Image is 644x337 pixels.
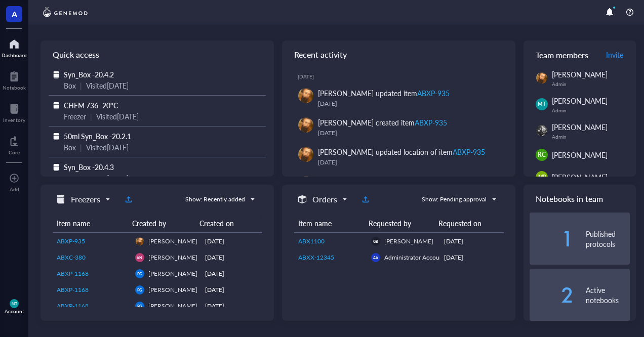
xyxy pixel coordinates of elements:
div: Account [5,308,24,314]
span: Invite [606,50,623,60]
div: Quick access [41,40,274,69]
div: Active notebooks [586,285,630,305]
div: ABXP-935 [415,117,447,128]
div: [DATE] [318,157,499,167]
a: ABX1100 [298,237,363,246]
span: AN [137,256,142,260]
span: [PERSON_NAME] [552,69,608,79]
span: [PERSON_NAME] [552,122,608,132]
div: Visited [DATE] [86,142,129,153]
span: [PERSON_NAME] [148,269,197,278]
div: | [80,173,82,184]
a: [PERSON_NAME] updated location of itemABXP-935[DATE] [290,142,507,172]
span: [PERSON_NAME] [148,237,197,245]
div: Visited [DATE] [86,173,129,184]
div: Team members [524,40,636,69]
a: [PERSON_NAME] updated itemABXP-935[DATE] [290,83,507,113]
span: ABXP-935 [57,237,85,245]
h5: Freezers [71,193,100,205]
div: 2 [530,287,574,303]
div: [DATE] [205,237,258,246]
th: Requested on [434,214,496,233]
span: [PERSON_NAME] [552,172,608,182]
div: Admin [552,107,630,113]
div: Dashboard [2,52,27,58]
h5: Orders [312,193,337,205]
div: Show: Recently added [185,195,245,204]
span: MT [12,302,17,306]
th: Requested by [365,214,435,233]
span: Syn_Box -20.4.3 [64,162,114,172]
span: ABX1100 [298,237,325,245]
div: Published protocols [586,229,630,249]
span: ABXP-1168 [57,269,89,278]
a: Dashboard [2,36,27,58]
div: [DATE] [205,253,258,262]
img: 92be2d46-9bf5-4a00-a52c-ace1721a4f07.jpeg [136,237,144,245]
div: [DATE] [205,269,258,278]
span: ABXP-1168 [57,285,89,294]
div: ABXP-935 [453,147,485,157]
img: 92be2d46-9bf5-4a00-a52c-ace1721a4f07.jpeg [298,88,313,103]
th: Item name [294,214,365,233]
th: Created by [128,214,195,233]
div: [DATE] [205,285,258,294]
div: | [80,80,82,91]
th: Created on [195,214,255,233]
div: | [80,142,82,153]
div: Core [9,149,20,155]
span: GB [373,239,378,244]
div: [DATE] [318,99,499,109]
span: Syn_Box -20.4.2 [64,69,114,79]
div: Admin [552,81,630,87]
span: [PERSON_NAME] [552,150,608,160]
span: ABXC-380 [57,253,86,262]
div: [DATE] [205,302,258,311]
span: [PERSON_NAME] [384,237,433,245]
span: 50ml Syn_Box -20.2.1 [64,131,131,141]
div: Box [64,80,76,91]
img: genemod-logo [41,6,90,18]
span: ABXX-12345 [298,253,334,262]
span: [PERSON_NAME] [148,253,197,262]
div: [PERSON_NAME] created item [318,117,447,128]
div: [PERSON_NAME] updated location of item [318,146,485,157]
div: Box [64,173,76,184]
div: Box [64,142,76,153]
a: [PERSON_NAME] created itemABXP-935[DATE] [290,113,507,142]
img: 92be2d46-9bf5-4a00-a52c-ace1721a4f07.jpeg [298,117,313,133]
span: A [12,8,17,20]
div: [DATE] [444,253,500,262]
a: Inventory [3,101,25,123]
img: 92be2d46-9bf5-4a00-a52c-ace1721a4f07.jpeg [298,147,313,162]
div: Notebook [3,85,26,91]
a: Notebook [3,68,26,91]
span: [PERSON_NAME] [148,285,197,294]
div: [DATE] [298,73,507,79]
th: Item name [53,214,128,233]
div: Recent activity [282,40,515,69]
div: 1 [530,231,574,247]
div: Visited [DATE] [86,80,129,91]
img: 194d251f-2f82-4463-8fb8-8f750e7a68d2.jpeg [536,125,547,136]
span: Administrator Account [384,253,445,262]
span: MT [538,100,545,108]
div: | [90,111,92,122]
div: Freezer [64,111,86,122]
div: [PERSON_NAME] updated item [318,88,450,99]
span: ABXP-1168 [57,302,89,310]
div: Visited [DATE] [96,111,139,122]
a: Core [9,133,20,155]
a: ABXP-1168 [57,269,127,278]
a: ABXX-12345 [298,253,363,262]
div: Inventory [3,117,25,123]
div: [DATE] [444,237,500,246]
div: Add [10,186,19,192]
a: ABXP-1168 [57,285,127,294]
div: Notebooks in team [524,185,636,213]
span: RC [538,150,546,159]
button: Invite [606,47,624,63]
div: Admin [552,134,630,140]
span: AA [373,256,378,260]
